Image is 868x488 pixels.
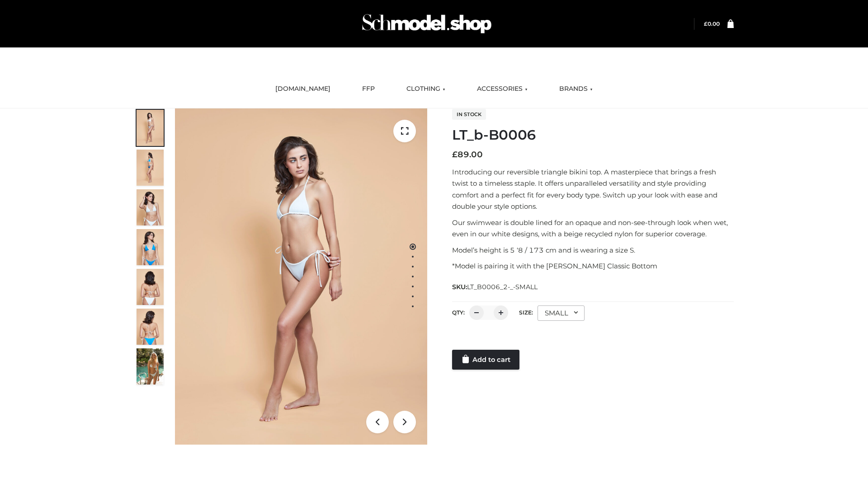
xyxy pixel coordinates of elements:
[704,20,708,27] span: £
[452,282,538,292] span: SKU:
[452,309,465,316] label: QTY:
[704,20,720,27] a: £0.00
[137,150,164,186] img: ArielClassicBikiniTop_CloudNine_AzureSky_OW114ECO_2-scaled.jpg
[359,6,495,42] img: Schmodel Admin 964
[538,305,585,321] div: SMALL
[137,229,164,265] img: ArielClassicBikiniTop_CloudNine_AzureSky_OW114ECO_4-scaled.jpg
[452,150,458,160] span: £
[519,309,533,316] label: Size:
[400,79,452,99] a: CLOTHING
[452,350,519,370] a: Add to cart
[452,109,486,120] span: In stock
[452,217,734,240] p: Our swimwear is double lined for an opaque and non-see-through look when wet, even in our white d...
[137,348,164,385] img: Arieltop_CloudNine_AzureSky2.jpg
[137,110,164,146] img: ArielClassicBikiniTop_CloudNine_AzureSky_OW114ECO_1-scaled.jpg
[704,20,720,27] bdi: 0.00
[452,260,734,272] p: *Model is pairing it with the [PERSON_NAME] Classic Bottom
[452,150,483,160] bdi: 89.00
[552,79,599,99] a: BRANDS
[470,79,534,99] a: ACCESSORIES
[452,166,734,212] p: Introducing our reversible triangle bikini top. A masterpiece that brings a fresh twist to a time...
[137,269,164,305] img: ArielClassicBikiniTop_CloudNine_AzureSky_OW114ECO_7-scaled.jpg
[269,79,337,99] a: [DOMAIN_NAME]
[467,283,538,291] span: LT_B0006_2-_-SMALL
[452,244,734,256] p: Model’s height is 5 ‘8 / 173 cm and is wearing a size S.
[137,309,164,345] img: ArielClassicBikiniTop_CloudNine_AzureSky_OW114ECO_8-scaled.jpg
[137,189,164,225] img: ArielClassicBikiniTop_CloudNine_AzureSky_OW114ECO_3-scaled.jpg
[452,127,734,143] h1: LT_b-B0006
[175,108,427,445] img: ArielClassicBikiniTop_CloudNine_AzureSky_OW114ECO_1
[355,79,382,99] a: FFP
